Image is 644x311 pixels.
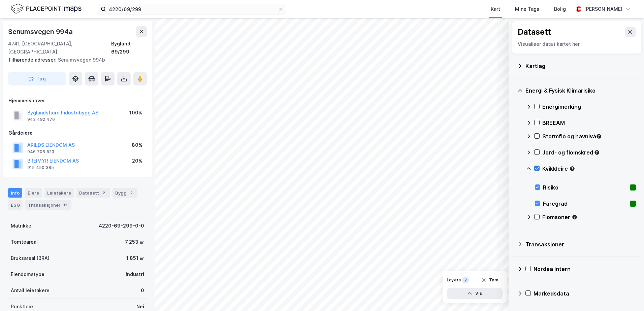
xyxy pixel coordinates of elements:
[8,57,58,63] span: Tilhørende adresser:
[11,3,82,15] img: logo.f888ab2527a4732fd821a326f86c7f29.svg
[610,279,644,311] iframe: Chat Widget
[534,289,636,298] div: Markedsdata
[534,265,636,273] div: Nordea Intern
[136,303,144,311] div: Nei
[543,183,627,192] div: Risiko
[542,119,636,127] div: BREEAM
[11,254,50,262] div: Bruksareal (BRA)
[99,222,144,230] div: 4220-69-299-0-0
[27,117,55,122] div: 943 492 476
[584,5,622,13] div: [PERSON_NAME]
[596,133,602,139] div: Tooltip anchor
[447,288,503,299] button: Vis
[27,165,54,170] div: 915 450 385
[525,62,636,70] div: Kartlag
[572,214,578,220] div: Tooltip anchor
[8,40,111,56] div: 4741, [GEOGRAPHIC_DATA], [GEOGRAPHIC_DATA]
[112,188,137,198] div: Bygg
[477,275,503,285] button: Tøm
[132,157,142,165] div: 20%
[44,188,74,198] div: Leietakere
[129,109,142,117] div: 100%
[11,238,38,246] div: Tomteareal
[8,188,22,198] div: Info
[462,277,469,283] div: 2
[491,5,500,13] div: Kart
[128,189,135,196] div: 2
[542,213,636,221] div: Flomsoner
[8,200,23,210] div: ESG
[11,270,44,278] div: Eiendomstype
[8,56,141,64] div: Senumsvegen 994b
[11,286,50,295] div: Antall leietakere
[8,97,147,105] div: Hjemmelshaver
[447,277,461,283] div: Layers
[132,141,142,149] div: 80%
[515,5,539,13] div: Mine Tags
[542,132,636,140] div: Stormflo og havnivå
[8,72,66,85] button: Tag
[542,148,636,157] div: Jord- og flomskred
[542,165,636,173] div: Kvikkleire
[126,270,144,278] div: Industri
[125,238,144,246] div: 7 253 ㎡
[25,200,71,210] div: Transaksjoner
[518,40,636,48] div: Visualiser data i kartet her.
[594,149,600,155] div: Tooltip anchor
[8,129,147,137] div: Gårdeiere
[543,200,627,208] div: Faregrad
[76,188,110,198] div: Datasett
[111,40,147,56] div: Bygland, 69/299
[525,240,636,248] div: Transaksjoner
[106,4,278,14] input: Søk på adresse, matrikkel, gårdeiere, leietakere eller personer
[8,26,74,37] div: Senumsvegen 994a
[11,222,33,230] div: Matrikkel
[11,303,33,311] div: Punktleie
[518,27,551,37] div: Datasett
[141,286,144,295] div: 0
[126,254,144,262] div: 1 851 ㎡
[100,189,107,196] div: 2
[542,103,636,111] div: Energimerking
[62,202,69,208] div: 12
[525,87,636,95] div: Energi & Fysisk Klimarisiko
[25,188,42,198] div: Eiere
[554,5,566,13] div: Bolig
[27,149,54,154] div: 946 706 523
[569,166,575,172] div: Tooltip anchor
